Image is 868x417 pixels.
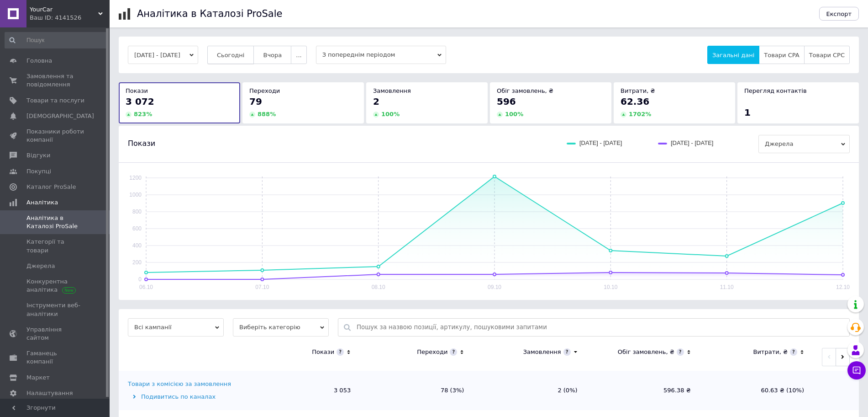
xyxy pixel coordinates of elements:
[488,284,501,290] text: 09.10
[744,107,751,118] span: 1
[417,348,447,356] div: Переходи
[312,348,334,356] div: Покази
[753,348,788,356] div: Витрати, ₴
[381,111,400,118] span: 100 %
[618,348,674,356] div: Обіг замовлень, ₴
[26,374,50,382] span: Маркет
[26,238,84,254] span: Категорії та товари
[137,8,282,19] h1: Аналітика в Каталозі ProSale
[26,214,84,230] span: Аналітика в Каталозі ProSale
[249,96,262,107] span: 79
[26,128,84,144] span: Показники роботи компанії
[26,96,84,105] span: Товари та послуги
[373,96,379,107] span: 2
[26,198,58,207] span: Аналітика
[621,96,649,107] span: 62.36
[523,348,561,356] div: Замовлення
[126,87,148,94] span: Покази
[132,208,142,215] text: 800
[132,225,142,232] text: 600
[132,259,142,266] text: 200
[126,96,154,107] span: 3 072
[809,52,845,59] span: Товари CPC
[128,380,231,388] div: Товари з комісією за замовлення
[587,371,700,410] td: 596.38 ₴
[759,46,804,64] button: Товари CPA
[707,46,759,64] button: Загальні дані
[497,96,516,107] span: 596
[505,111,523,118] span: 100 %
[316,46,446,64] span: З попереднім періодом
[819,7,859,21] button: Експорт
[129,192,142,198] text: 1000
[373,87,411,94] span: Замовлення
[258,111,276,118] span: 888 %
[139,284,153,290] text: 06.10
[629,111,651,118] span: 1702 %
[372,284,385,290] text: 08.10
[128,318,224,337] span: Всі кампанії
[5,32,108,48] input: Пошук
[473,371,586,410] td: 2 (0%)
[30,14,110,22] div: Ваш ID: 4141526
[26,389,73,397] span: Налаштування
[836,284,850,290] text: 12.10
[621,87,655,94] span: Витрати, ₴
[26,72,84,89] span: Замовлення та повідомлення
[134,111,152,118] span: 823 %
[720,284,734,290] text: 11.10
[249,87,280,94] span: Переходи
[138,276,142,283] text: 0
[26,57,52,65] span: Головна
[233,318,329,337] span: Виберіть категорію
[207,46,254,64] button: Сьогодні
[764,52,799,59] span: Товари CPA
[263,52,282,59] span: Вчора
[712,52,754,59] span: Загальні дані
[26,262,55,270] span: Джерела
[497,87,553,94] span: Обіг замовлень, ₴
[847,361,866,380] button: Чат з покупцем
[26,151,50,160] span: Відгуки
[129,175,142,181] text: 1200
[826,11,852,17] span: Експорт
[26,301,84,318] span: Інструменти веб-аналітики
[26,167,51,176] span: Покупці
[360,371,473,410] td: 78 (3%)
[132,242,142,249] text: 400
[255,284,269,290] text: 07.10
[128,393,244,401] div: Подивитись по каналах
[604,284,617,290] text: 10.10
[744,87,807,94] span: Перегляд контактів
[30,5,98,14] span: YourCar
[26,112,94,120] span: [DEMOGRAPHIC_DATA]
[700,371,813,410] td: 60.63 ₴ (10%)
[26,326,84,342] span: Управління сайтом
[26,183,76,191] span: Каталог ProSale
[247,371,360,410] td: 3 053
[253,46,291,64] button: Вчора
[26,278,84,294] span: Конкурентна аналітика
[357,319,845,336] input: Пошук за назвою позиції, артикулу, пошуковими запитами
[128,46,198,64] button: [DATE] - [DATE]
[128,139,155,149] span: Покази
[26,349,84,366] span: Гаманець компанії
[804,46,850,64] button: Товари CPC
[758,135,850,153] span: Джерела
[217,52,245,59] span: Сьогодні
[296,52,301,59] span: ...
[291,46,306,64] button: ...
